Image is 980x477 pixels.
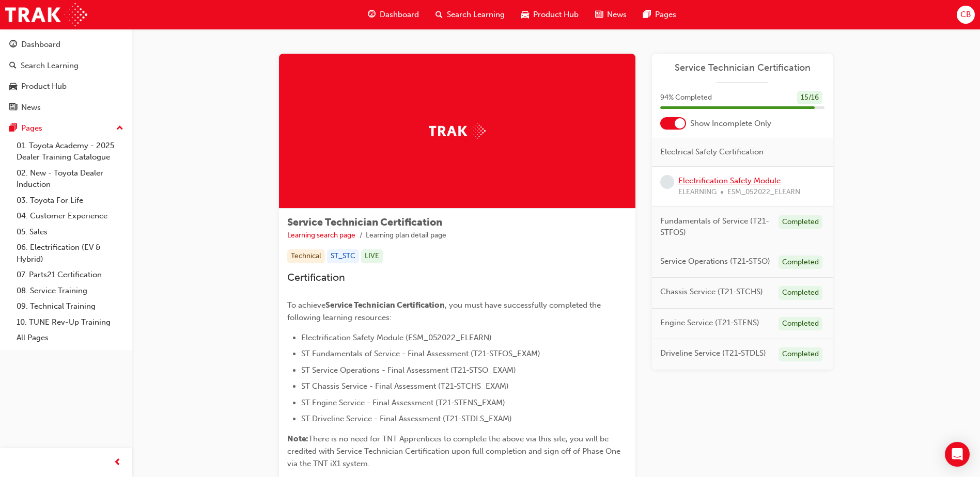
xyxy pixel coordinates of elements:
[380,9,419,21] span: Dashboard
[660,92,712,104] span: 94 % Completed
[427,4,513,25] a: search-iconSearch Learning
[12,314,128,330] a: 10. TUNE Rev-Up Training
[9,40,17,50] span: guage-icon
[287,272,345,283] span: Certification
[779,347,822,361] div: Completed
[301,333,492,342] span: Electrification Safety Module (ESM_052022_ELEARN)
[587,4,635,25] a: news-iconNews
[9,124,17,133] span: pages-icon
[12,298,128,314] a: 09. Technical Training
[12,267,128,283] a: 07. Parts21 Certification
[9,103,17,113] span: news-icon
[779,286,822,300] div: Completed
[5,3,87,26] img: Trak
[287,249,325,263] div: Technical
[960,9,971,21] span: CB
[301,398,505,407] span: ST Engine Service - Final Assessment (T21-STENS_EXAM)
[447,9,505,21] span: Search Learning
[287,216,442,228] span: Service Technician Certification
[797,91,822,105] div: 15 / 16
[12,138,128,165] a: 01. Toyota Academy - 2025 Dealer Training Catalogue
[12,208,128,224] a: 04. Customer Experience
[660,175,674,189] span: learningRecordVerb_NONE-icon
[12,224,128,240] a: 05. Sales
[429,123,486,139] img: Trak
[361,249,383,263] div: LIVE
[533,9,579,21] span: Product Hub
[9,61,17,71] span: search-icon
[301,349,540,358] span: ST Fundamentals of Service - Final Assessment (T21-STFOS_EXAM)
[287,434,623,468] span: There is no need for TNT Apprentices to complete the above via this site, you will be credited wi...
[21,102,41,114] div: News
[660,146,764,158] span: Electrical Safety Certification
[4,119,128,138] button: Pages
[435,8,443,21] span: search-icon
[301,365,516,375] span: ST Service Operations - Final Assessment (T21-STSO_EXAM)
[660,256,770,267] span: Service Operations (T21-STSO)
[21,81,67,92] div: Product Hub
[287,300,603,322] span: , you must have successfully completed the following learning resources:
[643,8,651,21] span: pages-icon
[660,215,770,239] span: Fundamentals of Service (T21-STFOS)
[660,286,763,298] span: Chassis Service (T21-STCHS)
[513,4,587,25] a: car-iconProduct Hub
[9,82,17,91] span: car-icon
[4,33,128,119] button: DashboardSearch LearningProduct HubNews
[957,6,975,24] button: CB
[301,414,512,423] span: ST Driveline Service - Final Assessment (T21-STDLS_EXAM)
[690,118,771,130] span: Show Incomplete Only
[678,186,717,198] span: ELEARNING
[521,8,529,21] span: car-icon
[727,186,800,198] span: ESM_052022_ELEARN
[779,317,822,331] div: Completed
[12,283,128,299] a: 08. Service Training
[635,4,685,25] a: pages-iconPages
[287,300,325,310] span: To achieve
[12,240,128,267] a: 06. Electrification (EV & Hybrid)
[114,456,121,469] span: prev-icon
[368,8,376,21] span: guage-icon
[779,215,822,229] div: Completed
[595,8,603,21] span: news-icon
[21,39,60,51] div: Dashboard
[4,35,128,54] a: Dashboard
[116,122,123,135] span: up-icon
[287,231,355,240] a: Learning search page
[301,381,509,391] span: ST Chassis Service - Final Assessment (T21-STCHS_EXAM)
[366,230,446,242] li: Learning plan detail page
[325,300,445,310] span: Service Technician Certification
[287,434,308,443] span: Note:
[655,9,676,21] span: Pages
[660,347,766,359] span: Driveline Service (T21-STDLS)
[607,9,627,21] span: News
[327,249,359,263] div: ST_STC
[945,442,970,467] div: Open Intercom Messenger
[12,193,128,209] a: 03. Toyota For Life
[779,256,822,269] div: Completed
[4,56,128,75] a: Search Learning
[4,98,128,117] a: News
[660,62,825,74] a: Service Technician Certification
[21,122,42,134] div: Pages
[12,330,128,346] a: All Pages
[360,4,427,25] a: guage-iconDashboard
[678,176,781,185] a: Electrification Safety Module
[4,77,128,96] a: Product Hub
[660,317,759,329] span: Engine Service (T21-STENS)
[12,165,128,193] a: 02. New - Toyota Dealer Induction
[21,60,79,72] div: Search Learning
